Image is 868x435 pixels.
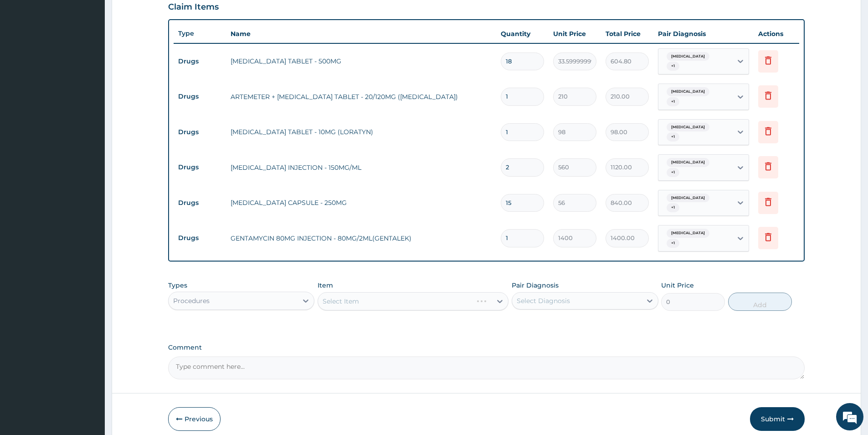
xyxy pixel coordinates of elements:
span: + 1 [667,97,679,106]
div: Minimize live chat window [149,5,171,26]
span: + 1 [667,62,679,71]
label: Types [168,282,187,289]
span: [MEDICAL_DATA] [667,158,709,167]
th: Pair Diagnosis [653,25,754,43]
td: [MEDICAL_DATA] INJECTION - 150MG/ML [226,158,496,177]
td: [MEDICAL_DATA] TABLET - 10MG (LORATYN) [226,123,496,141]
button: Submit [750,407,805,431]
span: + 1 [667,168,679,177]
label: Comment [168,344,805,351]
label: Item [318,281,333,290]
span: [MEDICAL_DATA] [667,123,709,132]
th: Type [174,25,226,42]
span: [MEDICAL_DATA] [667,229,709,238]
span: + 1 [667,239,679,248]
td: GENTAMYCIN 80MG INJECTION - 80MG/2ML(GENTALEK) [226,229,496,247]
div: Select Diagnosis [517,296,570,305]
label: Unit Price [661,281,694,290]
span: We're online! [53,115,126,207]
button: Previous [168,407,221,431]
td: Drugs [174,124,226,141]
span: + 1 [667,203,679,212]
h3: Claim Items [168,2,219,12]
td: Drugs [174,159,226,176]
span: [MEDICAL_DATA] [667,87,709,96]
span: + 1 [667,132,679,142]
td: Drugs [174,194,226,211]
td: [MEDICAL_DATA] CAPSULE - 250MG [226,194,496,212]
button: Add [728,293,792,311]
label: Pair Diagnosis [512,281,559,290]
td: [MEDICAL_DATA] TABLET - 500MG [226,52,496,70]
div: Procedures [173,296,210,305]
th: Total Price [601,25,653,43]
div: Chat with us now [47,51,153,63]
img: d_794563401_company_1708531726252_794563401 [17,46,37,68]
th: Actions [754,25,799,43]
td: ARTEMETER + [MEDICAL_DATA] TABLET - 20/120MG ([MEDICAL_DATA]) [226,88,496,106]
th: Unit Price [549,25,601,43]
td: Drugs [174,88,226,105]
th: Name [226,25,496,43]
span: [MEDICAL_DATA] [667,194,709,203]
td: Drugs [174,53,226,70]
td: Drugs [174,230,226,246]
th: Quantity [496,25,549,43]
textarea: Type your message and hit 'Enter' [5,249,174,281]
span: [MEDICAL_DATA] [667,52,709,61]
